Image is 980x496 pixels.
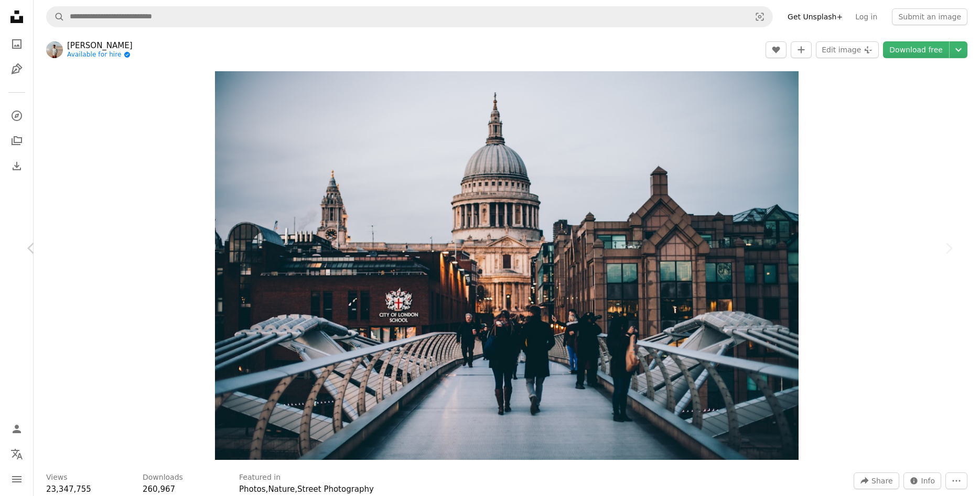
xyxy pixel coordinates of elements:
a: Explore [6,105,27,126]
button: Add to Collection [791,41,812,58]
a: Photos [239,484,266,494]
span: Share [871,473,892,489]
form: Find visuals sitewide [46,6,773,27]
a: [PERSON_NAME] [67,40,133,51]
h3: Views [46,472,68,483]
button: Like [766,41,787,58]
a: Get Unsplash+ [781,8,849,25]
a: Nature [268,484,295,494]
button: Edit image [816,41,879,58]
button: More Actions [945,472,967,489]
button: Submit an image [892,8,967,25]
span: Info [921,473,935,489]
button: Language [6,444,27,465]
h3: Featured in [239,472,281,483]
button: Choose download size [950,41,967,58]
a: Photos [6,34,27,54]
a: Street Photography [297,484,374,494]
button: Zoom in on this image [215,71,799,460]
span: , [295,484,297,494]
div: Next [917,198,980,299]
button: Stats about this image [903,472,942,489]
button: Search Unsplash [47,7,64,27]
span: 260,967 [143,484,175,494]
button: Visual search [747,7,772,27]
img: Go to Anthony DELANOIX's profile [46,41,63,58]
span: , [266,484,268,494]
h3: Downloads [143,472,183,483]
a: Illustrations [6,59,27,80]
button: Menu [6,469,27,490]
a: Collections [6,130,27,151]
button: Share this image [854,472,899,489]
a: Available for hire [67,51,133,59]
img: St. Paul's Cathedral [215,71,799,460]
a: Log in / Sign up [6,418,27,439]
a: Download History [6,156,27,177]
span: 23,347,755 [46,484,91,494]
a: Log in [849,8,884,25]
a: Download free [883,41,949,58]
